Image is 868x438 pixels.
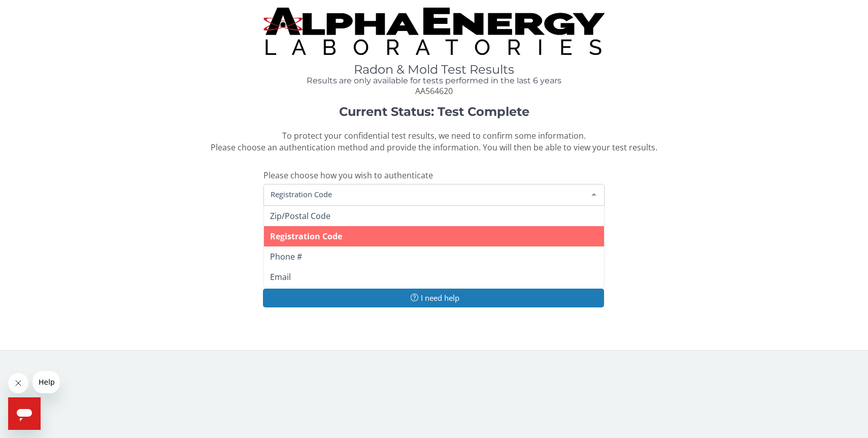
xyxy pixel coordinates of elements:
[263,289,604,307] button: I need help
[32,371,60,393] iframe: Message from company
[270,210,330,222] span: Zip/Postal Code
[270,231,342,242] span: Registration Code
[8,373,28,393] iframe: Close message
[270,271,291,283] span: Email
[263,8,605,55] img: TightCrop.jpg
[8,397,41,430] iframe: Button to launch messaging window
[211,130,657,153] span: To protect your confidential test results, we need to confirm some information. Please choose an ...
[339,104,529,119] strong: Current Status: Test Complete
[415,85,453,97] span: AA564620
[268,189,584,200] span: Registration Code
[270,251,302,262] span: Phone #
[263,76,605,85] h4: Results are only available for tests performed in the last 6 years
[263,63,605,76] h1: Radon & Mold Test Results
[263,170,433,181] span: Please choose how you wish to authenticate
